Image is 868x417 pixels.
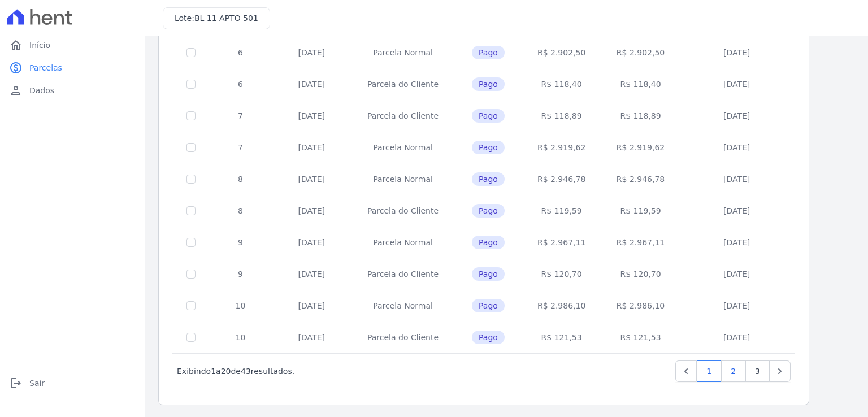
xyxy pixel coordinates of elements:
[601,163,680,195] td: R$ 2.946,78
[675,360,697,382] a: Previous
[209,322,272,353] td: 10
[272,258,351,290] td: [DATE]
[272,290,351,322] td: [DATE]
[9,61,23,75] i: paid
[472,267,505,281] span: Pago
[272,68,351,100] td: [DATE]
[680,163,793,195] td: [DATE]
[680,100,793,132] td: [DATE]
[272,37,351,68] td: [DATE]
[472,46,505,59] span: Pago
[601,195,680,227] td: R$ 119,59
[601,132,680,163] td: R$ 2.919,62
[680,290,793,322] td: [DATE]
[209,37,272,68] td: 6
[601,37,680,68] td: R$ 2.902,50
[601,258,680,290] td: R$ 120,70
[522,227,601,258] td: R$ 2.967,11
[697,360,721,382] a: 1
[680,195,793,227] td: [DATE]
[680,132,793,163] td: [DATE]
[472,204,505,218] span: Pago
[29,40,50,51] span: Início
[522,258,601,290] td: R$ 120,70
[522,322,601,353] td: R$ 121,53
[29,85,54,96] span: Dados
[186,301,196,310] input: Só é possível selecionar pagamentos em aberto
[186,111,196,120] input: Só é possível selecionar pagamentos em aberto
[351,100,455,132] td: Parcela do Cliente
[272,322,351,353] td: [DATE]
[186,206,196,215] input: Só é possível selecionar pagamentos em aberto
[194,14,258,23] span: BL 11 APTO 501
[5,34,140,57] a: homeInício
[9,38,23,52] i: home
[601,68,680,100] td: R$ 118,40
[209,258,272,290] td: 9
[601,100,680,132] td: R$ 118,89
[5,372,140,394] a: logoutSair
[472,331,505,344] span: Pago
[9,84,23,97] i: person
[186,80,196,89] input: Só é possível selecionar pagamentos em aberto
[272,100,351,132] td: [DATE]
[472,299,505,312] span: Pago
[241,367,251,376] span: 43
[601,227,680,258] td: R$ 2.967,11
[209,100,272,132] td: 7
[472,141,505,154] span: Pago
[186,48,196,57] input: Só é possível selecionar pagamentos em aberto
[209,227,272,258] td: 9
[209,132,272,163] td: 7
[29,377,45,389] span: Sair
[522,68,601,100] td: R$ 118,40
[186,270,196,279] input: Só é possível selecionar pagamentos em aberto
[601,290,680,322] td: R$ 2.986,10
[186,175,196,184] input: Só é possível selecionar pagamentos em aberto
[272,163,351,195] td: [DATE]
[601,322,680,353] td: R$ 121,53
[522,163,601,195] td: R$ 2.946,78
[186,333,196,342] input: Só é possível selecionar pagamentos em aberto
[221,367,231,376] span: 20
[472,77,505,91] span: Pago
[209,195,272,227] td: 8
[351,322,455,353] td: Parcela do Cliente
[272,195,351,227] td: [DATE]
[177,366,294,377] p: Exibindo a de resultados.
[29,62,62,73] span: Parcelas
[5,79,140,102] a: personDados
[745,360,770,382] a: 3
[9,376,23,390] i: logout
[522,132,601,163] td: R$ 2.919,62
[351,290,455,322] td: Parcela Normal
[769,360,791,382] a: Next
[272,132,351,163] td: [DATE]
[351,227,455,258] td: Parcela Normal
[186,143,196,152] input: Só é possível selecionar pagamentos em aberto
[209,290,272,322] td: 10
[209,163,272,195] td: 8
[351,68,455,100] td: Parcela do Cliente
[522,100,601,132] td: R$ 118,89
[472,236,505,249] span: Pago
[522,37,601,68] td: R$ 2.902,50
[351,132,455,163] td: Parcela Normal
[351,195,455,227] td: Parcela do Cliente
[351,258,455,290] td: Parcela do Cliente
[472,109,505,123] span: Pago
[680,68,793,100] td: [DATE]
[721,360,745,382] a: 2
[175,12,258,24] h3: Lote:
[522,290,601,322] td: R$ 2.986,10
[680,227,793,258] td: [DATE]
[211,367,216,376] span: 1
[680,322,793,353] td: [DATE]
[680,37,793,68] td: [DATE]
[209,68,272,100] td: 6
[522,195,601,227] td: R$ 119,59
[351,163,455,195] td: Parcela Normal
[351,37,455,68] td: Parcela Normal
[472,172,505,186] span: Pago
[272,227,351,258] td: [DATE]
